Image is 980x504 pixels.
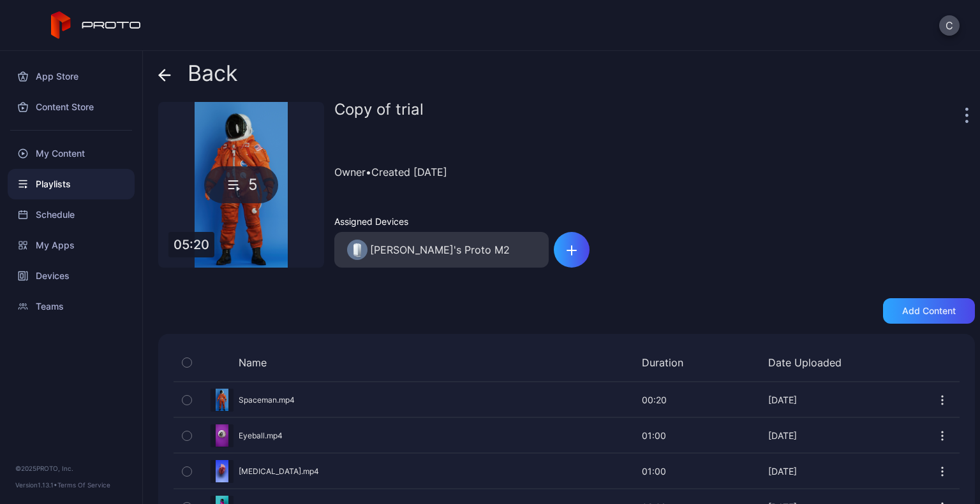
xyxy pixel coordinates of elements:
div: Duration [642,356,706,369]
a: My Apps [8,230,135,261]
a: Devices [8,261,135,291]
a: Playlists [8,169,135,199]
div: Assigned Devices [334,216,549,227]
div: Owner • Created [DATE] [334,143,975,201]
button: Add content [883,298,975,324]
div: Copy of trial [334,102,962,127]
div: Back [158,61,238,92]
div: Date Uploaded [768,356,864,369]
a: Teams [8,291,135,322]
a: My Content [8,138,135,169]
a: App Store [8,61,135,92]
a: Content Store [8,92,135,122]
div: Add content [902,306,956,316]
div: Chatoshi's Proto M2 [370,242,510,257]
div: 5 [204,166,278,203]
a: Schedule [8,199,135,230]
div: Name [200,356,580,369]
div: © 2025 PROTO, Inc. [15,463,127,473]
a: Terms Of Service [57,481,110,489]
span: Version 1.13.1 • [15,481,57,489]
button: C [939,15,960,36]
